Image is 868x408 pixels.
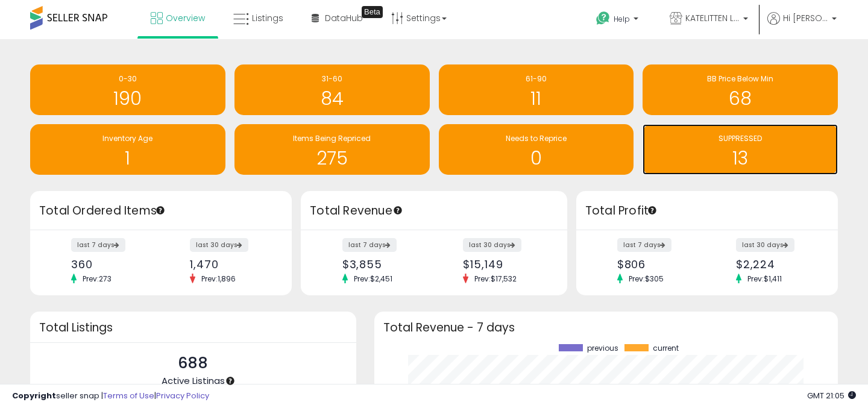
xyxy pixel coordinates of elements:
[463,238,521,252] label: last 30 days
[647,205,658,216] div: Tooltip anchor
[71,258,152,271] div: 360
[102,133,153,143] span: Inventory Age
[342,238,397,252] label: last 7 days
[445,148,628,168] h1: 0
[439,64,634,115] a: 61-90 11
[383,323,829,332] h3: Total Revenue - 7 days
[587,2,650,39] a: Help
[643,64,838,115] a: BB Price Below Min 68
[241,148,424,168] h1: 275
[77,274,118,284] span: Prev: 273
[156,390,209,401] a: Privacy Policy
[322,74,342,84] span: 31-60
[649,89,832,108] h1: 68
[445,89,628,108] h1: 11
[587,344,618,353] span: previous
[741,274,788,284] span: Prev: $1,411
[252,12,283,24] span: Listings
[468,274,523,284] span: Prev: $17,532
[807,390,856,401] span: 2025-08-12 21:05 GMT
[30,64,225,115] a: 0-30 190
[162,352,225,375] p: 688
[241,89,424,108] h1: 84
[362,6,383,18] div: Tooltip anchor
[155,205,166,216] div: Tooltip anchor
[649,148,832,168] h1: 13
[71,238,125,252] label: last 7 days
[623,274,670,284] span: Prev: $305
[325,12,363,24] span: DataHub
[526,74,547,84] span: 61-90
[30,124,225,175] a: Inventory Age 1
[293,133,371,143] span: Items Being Repriced
[119,74,137,84] span: 0-30
[617,258,698,271] div: $806
[736,258,817,271] div: $2,224
[234,124,430,175] a: Items Being Repriced 275
[39,202,283,219] h3: Total Ordered Items
[190,238,248,252] label: last 30 days
[195,274,242,284] span: Prev: 1,896
[736,238,794,252] label: last 30 days
[39,323,347,332] h3: Total Listings
[392,205,403,216] div: Tooltip anchor
[12,391,209,402] div: seller snap | |
[12,390,56,401] strong: Copyright
[225,375,236,386] div: Tooltip anchor
[614,14,630,24] span: Help
[342,258,425,271] div: $3,855
[653,344,679,353] span: current
[234,64,430,115] a: 31-60 84
[596,11,611,26] i: Get Help
[707,74,773,84] span: BB Price Below Min
[439,124,634,175] a: Needs to Reprice 0
[162,374,225,387] span: Active Listings
[190,258,271,271] div: 1,470
[767,12,837,39] a: Hi [PERSON_NAME]
[783,12,828,24] span: Hi [PERSON_NAME]
[685,12,740,24] span: KATELITTEN LLC
[36,89,219,108] h1: 190
[506,133,567,143] span: Needs to Reprice
[310,202,558,219] h3: Total Revenue
[463,258,546,271] div: $15,149
[166,12,205,24] span: Overview
[348,274,398,284] span: Prev: $2,451
[36,148,219,168] h1: 1
[585,202,829,219] h3: Total Profit
[103,390,154,401] a: Terms of Use
[719,133,762,143] span: SUPPRESSED
[617,238,671,252] label: last 7 days
[643,124,838,175] a: SUPPRESSED 13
